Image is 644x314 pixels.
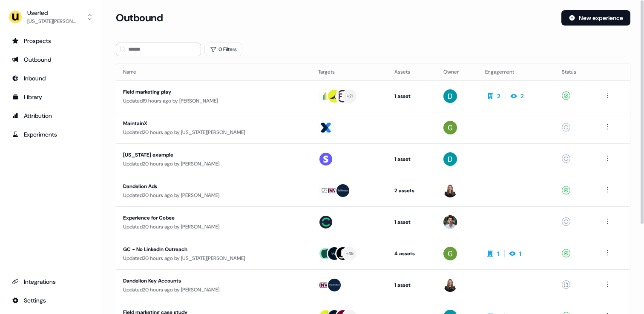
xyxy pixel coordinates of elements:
[12,111,90,120] div: Attribution
[123,88,284,96] div: Field marketing play
[388,63,437,80] th: Assets
[27,9,78,17] div: Userled
[7,128,95,141] a: Go to experiments
[116,63,311,80] th: Name
[443,121,457,134] img: Georgia
[443,215,457,229] img: Tristan
[123,191,305,200] div: Updated 20 hours ago by [PERSON_NAME]
[394,281,430,289] div: 1 asset
[116,11,163,24] h3: Outbound
[555,63,595,80] th: Status
[123,223,305,231] div: Updated 20 hours ago by [PERSON_NAME]
[7,109,95,123] a: Go to attribution
[443,247,457,260] img: Georgia
[520,92,524,100] div: 2
[7,53,95,66] a: Go to outbound experience
[394,92,430,100] div: 1 asset
[12,55,90,64] div: Outbound
[7,34,95,48] a: Go to prospects
[7,294,95,307] a: Go to integrations
[12,296,90,305] div: Settings
[443,278,457,292] img: Geneviève
[497,249,499,258] div: 1
[123,151,284,159] div: [US_STATE] example
[443,184,457,197] img: Geneviève
[394,249,430,258] div: 4 assets
[123,254,305,263] div: Updated 20 hours ago by [US_STATE][PERSON_NAME]
[204,43,242,56] button: 0 Filters
[123,277,284,285] div: Dandelion Key Accounts
[12,37,90,45] div: Prospects
[123,97,305,105] div: Updated 19 hours ago by [PERSON_NAME]
[12,93,90,101] div: Library
[394,218,430,226] div: 1 asset
[7,7,95,27] button: Userled[US_STATE][PERSON_NAME]
[497,92,500,100] div: 2
[7,71,95,85] a: Go to Inbound
[123,245,284,254] div: GC - No LinkedIn Outreach
[12,74,90,83] div: Inbound
[478,63,555,80] th: Engagement
[27,17,78,26] div: [US_STATE][PERSON_NAME]
[123,128,305,137] div: Updated 20 hours ago by [US_STATE][PERSON_NAME]
[346,250,354,257] div: + 49
[123,119,284,128] div: MaintainX
[7,275,95,288] a: Go to integrations
[394,186,430,195] div: 2 assets
[561,10,630,26] button: New experience
[123,182,284,191] div: Dandelion Ads
[443,152,457,166] img: David
[12,277,90,286] div: Integrations
[443,89,457,103] img: David
[519,249,521,258] div: 1
[123,285,305,294] div: Updated 20 hours ago by [PERSON_NAME]
[311,63,388,80] th: Targets
[437,63,478,80] th: Owner
[7,90,95,104] a: Go to templates
[347,92,353,100] div: + 21
[123,160,305,168] div: Updated 20 hours ago by [PERSON_NAME]
[12,130,90,139] div: Experiments
[123,214,284,222] div: Experience for Cobee
[394,155,430,163] div: 1 asset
